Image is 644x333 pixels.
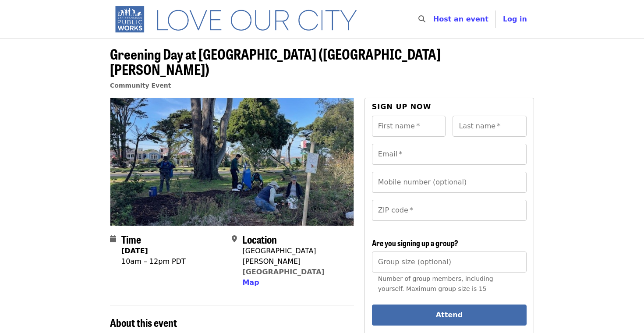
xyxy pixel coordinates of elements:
[232,235,237,243] i: map-marker-alt icon
[110,43,441,79] span: Greening Day at [GEOGRAPHIC_DATA] ([GEOGRAPHIC_DATA][PERSON_NAME])
[372,200,527,221] input: ZIP code
[372,116,446,137] input: First name
[378,275,493,292] span: Number of group members, including yourself. Maximum group size is 15
[372,172,527,193] input: Mobile number (optional)
[372,305,527,326] button: Attend
[372,237,458,248] span: Are you signing up a group?
[453,116,527,137] input: Last name
[121,247,148,255] strong: [DATE]
[431,9,438,30] input: Search
[110,5,370,33] img: SF Public Works - Home
[110,98,354,225] img: Greening Day at Sunset Blvd Gardens (37th Ave and Santiago) organized by SF Public Works
[242,231,277,247] span: Location
[503,15,527,23] span: Log in
[110,315,177,330] span: About this event
[496,11,534,28] button: Log in
[242,277,259,288] button: Map
[242,246,347,267] div: [GEOGRAPHIC_DATA][PERSON_NAME]
[110,82,171,89] a: Community Event
[121,256,186,267] div: 10am – 12pm PDT
[110,235,116,243] i: calendar icon
[418,15,425,23] i: search icon
[121,231,141,247] span: Time
[372,252,527,273] input: [object Object]
[372,144,527,165] input: Email
[242,268,324,276] a: [GEOGRAPHIC_DATA]
[242,278,259,287] span: Map
[433,15,488,23] a: Host an event
[372,103,432,111] span: Sign up now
